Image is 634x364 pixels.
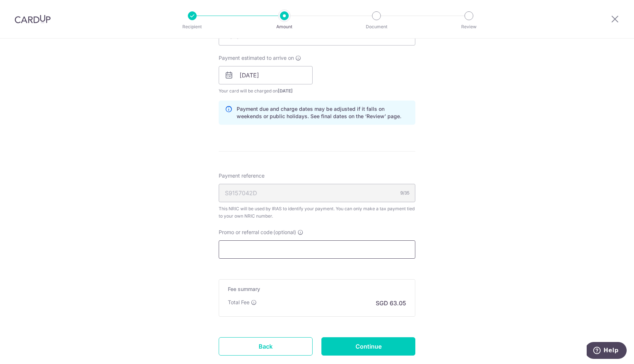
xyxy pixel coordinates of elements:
[219,87,313,95] span: Your card will be charged on
[219,337,313,356] a: Back
[587,342,627,360] iframe: Opens a widget where you can find more information
[237,105,409,120] p: Payment due and charge dates may be adjusted if it falls on weekends or public holidays. See fina...
[219,54,294,62] span: Payment estimated to arrive on
[219,229,273,236] span: Promo or referral code
[165,23,219,30] p: Recipient
[376,299,406,307] p: SGD 63.05
[219,205,415,220] div: This NRIC will be used by IRAS to identify your payment. You can only make a tax payment tied to ...
[349,23,404,30] p: Document
[400,189,409,197] div: 9/35
[228,285,406,293] h5: Fee summary
[15,15,51,23] img: CardUp
[442,23,496,30] p: Review
[257,23,311,30] p: Amount
[219,172,265,179] span: Payment reference
[219,66,313,84] input: DD / MM / YYYY
[321,337,415,356] input: Continue
[228,299,249,306] p: Total Fee
[278,88,293,94] span: [DATE]
[273,229,296,236] span: (optional)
